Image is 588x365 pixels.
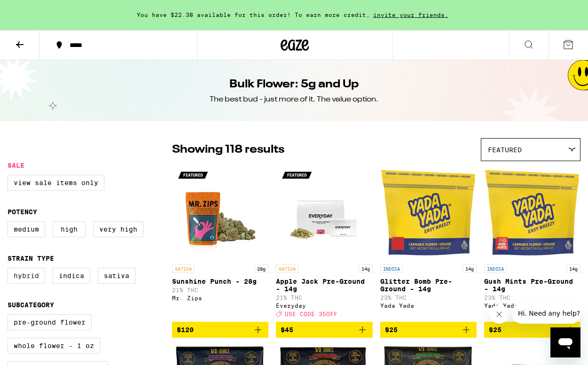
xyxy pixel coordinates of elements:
[380,322,477,338] button: Add to bag
[172,295,268,301] div: Mr. Zips
[370,12,452,18] span: invite your friends.
[380,264,403,273] p: INDICA
[172,166,268,322] a: Open page for Sunshine Punch - 28g from Mr. Zips
[281,326,293,334] span: $45
[172,322,268,338] button: Add to bag
[8,162,24,169] legend: Sale
[566,264,580,273] p: 14g
[210,94,378,105] div: The best bud - just more of it. The value option.
[359,264,373,273] p: 14g
[512,303,580,324] iframe: Message from company
[484,303,580,309] div: Yada Yada
[8,268,45,284] label: Hybrid
[276,278,372,293] p: Apple Jack Pre-Ground - 14g
[8,301,54,309] legend: Subcategory
[380,166,477,322] a: Open page for Glitter Bomb Pre-Ground - 14g from Yada Yada
[385,326,398,334] span: $25
[53,221,86,237] label: High
[463,264,477,273] p: 14g
[53,268,90,284] label: Indica
[98,268,135,284] label: Sativa
[172,264,195,273] p: SATIVA
[8,208,37,216] legend: Potency
[277,166,371,260] img: Everyday - Apple Jack Pre-Ground - 14g
[172,142,284,158] p: Showing 118 results
[93,221,143,237] label: Very High
[8,314,92,330] label: Pre-ground Flower
[8,255,54,262] legend: Strain Type
[485,166,579,260] img: Yada Yada - Gush Mints Pre-Ground - 14g
[380,303,477,309] div: Yada Yada
[137,12,370,18] span: You have $22.38 available for this order! To earn more credit,
[489,326,502,334] span: $25
[484,278,580,293] p: Gush Mints Pre-Ground - 14g
[484,295,580,301] p: 23% THC
[550,327,580,357] iframe: Button to launch messaging window
[484,322,580,338] button: Add to bag
[488,146,522,154] span: Featured
[276,303,372,309] div: Everyday
[8,175,104,191] label: View Sale Items Only
[490,305,509,324] iframe: Close message
[229,77,359,93] h1: Bulk Flower: 5g and Up
[276,264,298,273] p: SATIVA
[254,264,268,273] p: 28g
[380,295,477,301] p: 23% THC
[172,287,268,293] p: 21% THC
[172,278,268,285] p: Sunshine Punch - 28g
[177,326,194,334] span: $120
[8,221,45,237] label: Medium
[484,166,580,322] a: Open page for Gush Mints Pre-Ground - 14g from Yada Yada
[285,311,337,317] span: USE CODE 35OFF
[173,166,267,260] img: Mr. Zips - Sunshine Punch - 28g
[276,322,372,338] button: Add to bag
[381,166,475,260] img: Yada Yada - Glitter Bomb Pre-Ground - 14g
[276,166,372,322] a: Open page for Apple Jack Pre-Ground - 14g from Everyday
[380,278,477,293] p: Glitter Bomb Pre-Ground - 14g
[484,264,507,273] p: INDICA
[8,338,100,354] label: Whole Flower - 1 oz
[276,295,372,301] p: 21% THC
